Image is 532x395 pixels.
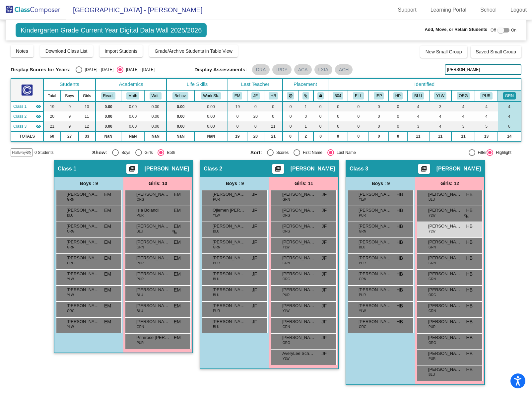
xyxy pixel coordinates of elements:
span: 0 Students [34,150,53,156]
span: [PERSON_NAME] [291,165,335,172]
button: BLU [412,92,424,99]
span: [PERSON_NAME] [359,239,392,245]
span: [PERSON_NAME] [136,255,169,261]
td: 21 [264,121,283,131]
span: JF [252,239,257,246]
button: Math [126,92,139,99]
td: 4 [429,121,452,131]
td: 0 [369,121,389,131]
td: 0 [313,131,328,141]
td: 0 [298,111,313,121]
span: [PERSON_NAME] [282,239,315,245]
span: EM [174,255,181,262]
span: [PERSON_NAME] [213,255,246,261]
span: [PERSON_NAME] [436,165,481,172]
a: Support [393,5,422,15]
span: Hallway [12,150,26,156]
span: EM [174,191,181,198]
th: Keep away students [283,90,298,101]
td: 0.00 [96,111,121,121]
button: JF [251,92,260,99]
span: [PERSON_NAME] [213,239,246,245]
td: 0 [313,101,328,111]
td: 19 [43,101,61,111]
span: JF [321,207,327,214]
td: Holly Benjamin - No Class Name [11,121,43,131]
td: 0.00 [166,111,194,121]
span: EM [174,239,181,246]
td: 60 [43,131,61,141]
td: 21 [264,131,283,141]
span: BLU [137,229,143,234]
span: ORG [137,197,144,202]
button: Notes [11,45,33,57]
div: Boys : 9 [54,177,123,190]
span: [PERSON_NAME] [428,191,461,198]
td: 0.00 [144,101,166,111]
span: Class 1 [13,103,27,109]
th: Holly Benjamin [264,90,283,101]
td: 0 [264,111,283,121]
td: 0 [313,121,328,131]
td: 20 [247,111,264,121]
td: 27 [61,131,79,141]
span: GRN [67,197,74,202]
button: YLW [434,92,446,99]
span: Notes [16,48,28,54]
button: Work Sk. [201,92,221,99]
td: 0.00 [166,101,194,111]
td: 4 [407,111,429,121]
th: 504 Plan [328,90,348,101]
th: Blue Team [407,90,429,101]
span: HB [466,255,473,262]
span: YLW [429,213,435,218]
td: TOTALS [11,131,43,141]
td: 0 [389,101,407,111]
div: [DATE] - [DATE] [123,67,155,73]
span: Class 3 [350,165,368,172]
span: [PERSON_NAME] [67,207,100,214]
span: Saved Small Group [476,49,516,54]
span: Display Assessments: [194,67,247,73]
button: Grade/Archive Students in Table View [149,45,238,57]
td: 0.00 [121,101,144,111]
span: JF [321,239,327,246]
td: 9 [61,111,79,121]
td: 1 [298,101,313,111]
span: [PERSON_NAME] [67,255,100,261]
span: New Small Group [426,49,462,54]
span: [PERSON_NAME] [136,191,169,198]
span: BLU [213,229,219,234]
th: Identified [328,79,521,90]
mat-radio-group: Select an option [92,149,245,156]
span: PUR [359,261,366,266]
td: 0 [348,111,369,121]
span: [PERSON_NAME] [145,165,189,172]
td: 0 [283,111,298,121]
span: EM [174,207,181,214]
th: Health Plan [389,90,407,101]
button: ORG [457,92,470,99]
th: Girls [79,90,96,101]
span: GRN [137,245,144,250]
span: EM [174,223,181,230]
span: [PERSON_NAME] [67,223,100,230]
td: 0.00 [121,111,144,121]
td: 0.00 [96,101,121,111]
span: EM [104,271,111,278]
span: [GEOGRAPHIC_DATA] - [PERSON_NAME] [66,5,202,15]
td: Erin McEnery - No Class Name [11,101,43,111]
td: 3 [451,121,475,131]
span: PUR [137,213,144,218]
button: Writ. [150,92,162,99]
span: JF [252,191,257,198]
td: 12 [79,121,96,131]
div: Boys : 9 [346,177,415,190]
button: HP [393,92,403,99]
td: 0 [313,111,328,121]
td: 20 [247,131,264,141]
td: 2 [298,131,313,141]
td: 0 [328,111,348,121]
button: GRN [503,92,516,99]
span: HB [397,191,403,198]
